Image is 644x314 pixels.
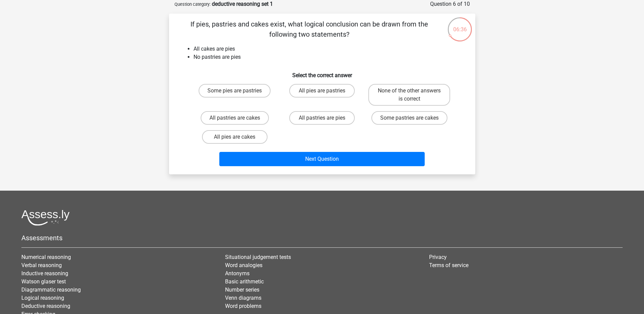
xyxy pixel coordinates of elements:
[174,2,210,7] small: Question category:
[289,111,355,125] label: All pastries are pies
[212,1,273,7] strong: deductive reasoning set 1
[429,262,468,268] a: Terms of service
[21,286,81,293] a: Diagrammatic reasoning
[21,278,66,285] a: Watson glaser test
[180,67,464,78] h6: Select the correct answer
[199,84,271,98] label: Some pies are pastries
[371,111,447,125] label: Some pastries are cakes
[180,19,439,39] p: If pies, pastries and cakes exist, what logical conclusion can be drawn from the following two st...
[429,254,447,260] a: Privacy
[225,303,261,309] a: Word problems
[368,84,450,106] label: None of the other answers is correct
[21,303,70,309] a: Deductive reasoning
[194,53,464,61] li: No pastries are pies
[194,45,464,53] li: All cakes are pies
[225,262,262,268] a: Word analogies
[225,286,259,293] a: Number series
[21,262,62,268] a: Verbal reasoning
[21,210,70,226] img: Assessly logo
[219,152,425,166] button: Next Question
[225,254,291,260] a: Situational judgement tests
[447,17,473,34] div: 06:36
[225,295,261,301] a: Venn diagrams
[202,130,268,144] label: All pies are cakes
[21,295,64,301] a: Logical reasoning
[225,278,264,285] a: Basic arithmetic
[21,254,71,260] a: Numerical reasoning
[225,270,250,277] a: Antonyms
[21,270,68,277] a: Inductive reasoning
[201,111,269,125] label: All pastries are cakes
[21,234,623,242] h5: Assessments
[289,84,355,98] label: All pies are pastries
